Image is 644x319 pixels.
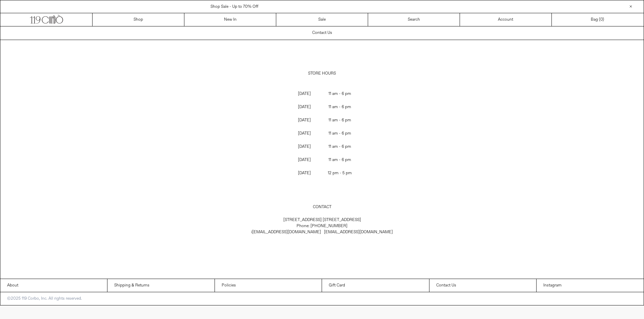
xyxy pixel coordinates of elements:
[600,17,604,23] span: )
[0,279,107,292] a: About
[322,140,358,153] p: 11 am - 6 pm
[287,87,322,100] p: [DATE]
[184,13,276,26] a: New In
[210,214,434,239] p: [STREET_ADDRESS] [STREET_ADDRESS] Phone: [PHONE_NUMBER]
[322,87,358,100] p: 11 am - 6 pm
[429,279,536,292] a: Contact Us
[322,167,358,180] p: 12 pm - 5 pm
[287,140,322,153] p: [DATE]
[0,292,89,305] p: ©2025 119 Corbo, Inc. All rights reserved.
[537,279,644,292] a: Instagram
[107,279,214,292] a: Shipping & Returns
[460,13,552,26] a: Account
[324,230,393,235] a: [EMAIL_ADDRESS][DOMAIN_NAME]
[322,114,358,127] p: 11 am - 6 pm
[322,154,358,166] p: 11 am - 6 pm
[252,230,321,235] a: [EMAIL_ADDRESS][DOMAIN_NAME]
[287,127,322,140] p: [DATE]
[312,27,332,39] h1: Contact Us
[322,127,358,140] p: 11 am - 6 pm
[276,13,368,26] a: Sale
[215,279,322,292] a: Policies
[368,13,460,26] a: Search
[287,167,322,180] p: [DATE]
[552,13,644,26] a: Bag ()
[600,17,603,22] span: 0
[210,201,434,214] p: CONTACT
[322,101,358,114] p: 11 am - 6 pm
[210,4,258,9] a: Shop Sale - Up to 70% Off
[287,154,322,166] p: [DATE]
[287,101,322,114] p: [DATE]
[251,230,324,235] span: i
[322,279,429,292] a: Gift Card
[287,114,322,127] p: [DATE]
[93,13,184,26] a: Shop
[210,67,434,80] p: STORE HOURS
